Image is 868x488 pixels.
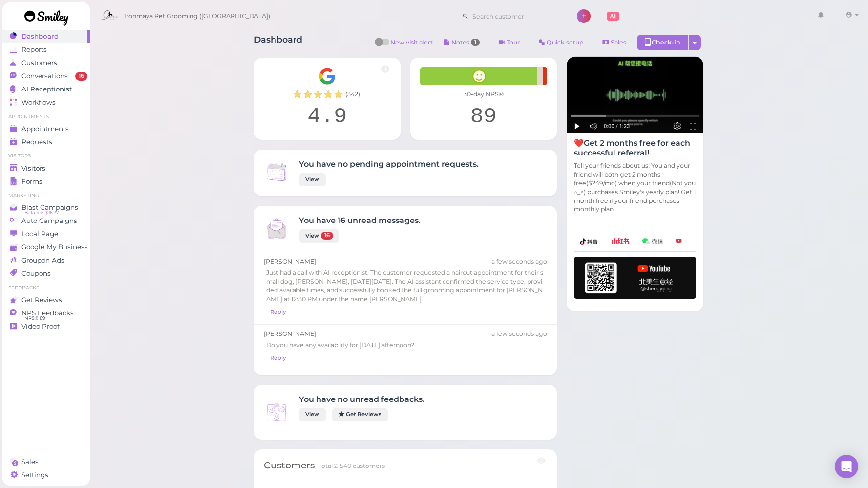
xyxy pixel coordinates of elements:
div: 4.9 [264,104,391,130]
a: Groupon Ads [2,254,90,267]
a: NPS Feedbacks NPS® 89 [2,307,90,320]
a: Video Proof [2,320,90,333]
img: youtube-h-92280983ece59b2848f85fc261e8ffad.png [574,257,696,299]
li: Marketing [2,192,90,199]
img: Inbox [264,159,289,185]
span: Conversations [21,72,68,80]
a: Forms [2,175,90,188]
a: Requests [2,135,90,149]
p: Tell your friends about us! You and your friend will both get 2 months free($249/mo) when your fr... [574,161,696,214]
img: wechat-a99521bb4f7854bbf8f190d1356e2cdb.png [642,238,663,244]
span: ( 342 ) [345,90,360,99]
a: View [299,173,326,186]
span: AI Receptionist [21,85,72,93]
a: Conversations 16 [2,69,90,83]
a: Quick setup [530,35,592,50]
a: Dashboard [2,30,90,43]
div: 09/02 09:50am [491,257,547,266]
span: Sales [21,458,39,466]
h4: ❤️Get 2 months free for each successful referral! [574,138,696,157]
span: Google My Business [21,243,88,251]
a: Google My Business [2,241,90,254]
a: Get Reviews [2,293,90,307]
a: Tour [490,35,528,50]
span: Auto Campaigns [21,217,77,225]
div: 09/02 09:49am [491,330,547,338]
li: Visitors [2,153,90,159]
a: Local Page [2,227,90,241]
a: Workflows [2,96,90,109]
span: Get Reviews [21,296,62,304]
span: 1 [471,39,480,46]
li: Appointments [2,113,90,120]
span: Local Page [21,230,58,238]
span: Sales [611,39,626,46]
h4: You have no pending appointment requests. [299,159,479,169]
span: NPS® 89 [24,314,45,322]
span: Video Proof [21,322,60,331]
span: 16 [321,232,333,240]
div: 89 [420,104,547,130]
h1: Dashboard [254,35,302,53]
a: Coupons [2,267,90,280]
img: Inbox [264,399,289,425]
a: Appointments [2,122,90,135]
div: 30-day NPS® [420,90,547,99]
div: Check-in [637,35,689,50]
div: [PERSON_NAME] [264,330,547,338]
a: AI Receptionist [2,83,90,96]
span: Balance: $16.37 [24,209,59,217]
button: Notes 1 [435,35,488,50]
a: View 16 [299,229,339,243]
a: Settings [2,468,90,482]
span: Forms [21,177,42,186]
span: Reports [21,45,47,54]
span: Visitors [21,164,45,173]
div: Just had a call with AI receptionist. The customer requested a haircut appointment for their smal... [264,266,547,306]
span: Appointments [21,125,69,133]
div: Do you have any availability for [DATE] afternoon? [264,338,547,352]
span: 16 [75,72,87,81]
span: NPS Feedbacks [21,309,74,317]
span: Workflows [21,98,56,107]
span: Customers [21,59,57,67]
h4: You have 16 unread messages. [299,216,421,225]
span: Blast Campaigns [21,203,78,212]
img: AI receptionist [567,57,703,133]
img: xhs-786d23addd57f6a2be217d5a65f4ab6b.png [611,238,630,244]
img: douyin-2727e60b7b0d5d1bbe969c21619e8014.png [580,238,598,245]
div: Open Intercom Messenger [835,455,858,478]
a: Sales [2,455,90,468]
span: New visit alert [390,38,433,53]
span: Ironmaya Pet Grooming ([GEOGRAPHIC_DATA]) [124,2,270,30]
span: Dashboard [21,32,59,41]
input: Search customer [469,8,564,24]
li: Feedbacks [2,285,90,291]
a: Get Reviews [332,408,388,421]
span: Requests [21,138,52,146]
div: Customers [264,459,315,472]
h4: You have no unread feedbacks. [299,395,424,404]
span: Groupon Ads [21,256,64,265]
span: Settings [21,471,48,479]
a: Reports [2,43,90,56]
a: Visitors [2,162,90,175]
img: Inbox [264,216,289,241]
a: Auto Campaigns [2,214,90,227]
a: Customers [2,56,90,69]
div: Total 21540 customers [318,462,385,470]
a: View [299,408,326,421]
span: Coupons [21,269,51,278]
a: Reply [264,306,292,319]
a: Blast Campaigns Balance: $16.37 [2,201,90,214]
a: Sales [594,35,635,50]
img: Google__G__Logo-edd0e34f60d7ca4a2f4ece79cff21ae3.svg [318,67,336,85]
a: Reply [264,352,292,365]
div: [PERSON_NAME] [264,257,547,266]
